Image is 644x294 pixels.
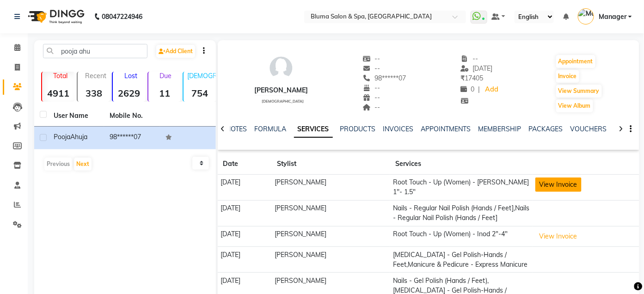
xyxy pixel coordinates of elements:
[218,226,272,247] td: [DATE]
[187,72,216,80] p: [DEMOGRAPHIC_DATA]
[556,99,593,112] button: View Album
[363,103,380,111] span: --
[272,175,390,201] td: [PERSON_NAME]
[218,153,272,175] th: Date
[262,99,304,104] span: [DEMOGRAPHIC_DATA]
[48,105,104,127] th: User Name
[390,247,533,273] td: [MEDICAL_DATA] - Gel Polish-Hands / Feet,Manicure & Pedicure - Express Manicure
[43,44,147,58] input: Search by Name/Mobile/Email/Code
[556,70,579,83] button: Invoice
[535,178,582,192] button: View Invoice
[363,84,380,92] span: --
[117,72,146,80] p: Lost
[227,125,247,133] a: NOTES
[272,200,390,226] td: [PERSON_NAME]
[218,175,272,201] td: [DATE]
[363,93,380,102] span: --
[535,229,582,244] button: View Invoice
[156,45,195,58] a: Add Client
[70,133,87,141] span: Ahuja
[184,87,216,99] strong: 754
[340,125,376,133] a: PRODUCTS
[578,8,594,24] img: Manager
[461,64,493,73] span: [DATE]
[556,85,602,98] button: View Summary
[383,125,414,133] a: INVOICES
[78,87,110,99] strong: 338
[42,87,75,99] strong: 4911
[54,133,70,141] span: Pooja
[294,121,333,138] a: SERVICES
[484,83,500,96] a: Add
[150,72,181,80] p: Due
[461,74,484,82] span: 17405
[390,226,533,247] td: Root Touch - Up (Women) - Inod 2"-4"
[81,72,110,80] p: Recent
[529,125,563,133] a: PACKAGES
[461,55,478,63] span: --
[363,55,380,63] span: --
[390,153,533,175] th: Services
[461,85,475,93] span: 0
[218,200,272,226] td: [DATE]
[390,175,533,201] td: Root Touch - Up (Women) - [PERSON_NAME] 1''- 1.5"
[148,87,181,99] strong: 11
[461,74,465,82] span: ₹
[570,125,607,133] a: VOUCHERS
[267,54,295,82] img: avatar
[599,12,626,22] span: Manager
[74,158,92,171] button: Next
[24,4,87,30] img: logo
[390,200,533,226] td: Nails - Regular Nail Polish (Hands / Feet],Nails - Regular Nail Polish (Hands / Feet]
[255,125,287,133] a: FORMULA
[478,125,521,133] a: MEMBERSHIP
[272,153,390,175] th: Stylist
[254,86,308,95] div: [PERSON_NAME]
[102,4,142,30] b: 08047224946
[421,125,471,133] a: APPOINTMENTS
[556,55,595,68] button: Appointment
[113,87,146,99] strong: 2629
[272,226,390,247] td: [PERSON_NAME]
[46,72,75,80] p: Total
[363,64,380,73] span: --
[272,247,390,273] td: [PERSON_NAME]
[104,105,160,127] th: Mobile No.
[218,247,272,273] td: [DATE]
[478,85,480,94] span: |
